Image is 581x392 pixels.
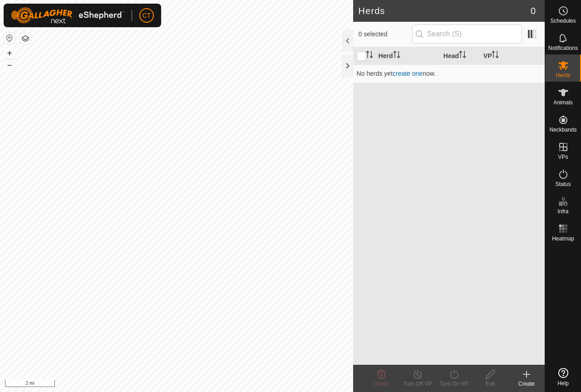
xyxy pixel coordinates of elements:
span: Herds [556,73,570,78]
button: + [4,48,15,59]
div: Edit [472,380,508,388]
h2: Herds [359,5,531,16]
div: Turn On VP [436,380,472,388]
th: Herd [375,47,440,65]
span: Notifications [548,45,578,51]
span: Heatmap [552,236,574,241]
a: Help [545,364,581,390]
span: CT [143,11,151,20]
span: Schedules [550,18,576,24]
p-sorticon: Activate to sort [492,52,499,59]
button: – [4,59,15,70]
a: Contact Us [185,380,212,388]
button: Map Layers [20,33,31,44]
p-sorticon: Activate to sort [393,52,400,59]
span: Animals [553,100,573,105]
span: 0 [531,4,536,18]
span: Infra [557,209,568,214]
span: 0 selected [359,29,412,39]
span: Status [555,181,571,187]
th: VP [480,47,545,65]
td: No herds yet now. [353,64,545,83]
th: Head [440,47,480,65]
span: Delete [374,381,389,387]
input: Search (S) [412,24,522,44]
span: Neckbands [549,127,576,132]
span: VPs [558,154,568,160]
img: Gallagher Logo [11,7,124,24]
span: Help [557,381,569,386]
p-sorticon: Activate to sort [366,52,373,59]
button: Reset Map [4,33,15,44]
a: Privacy Policy [141,380,175,388]
a: create one [393,70,423,77]
div: Create [508,380,545,388]
div: Turn Off VP [399,380,436,388]
p-sorticon: Activate to sort [459,52,466,59]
